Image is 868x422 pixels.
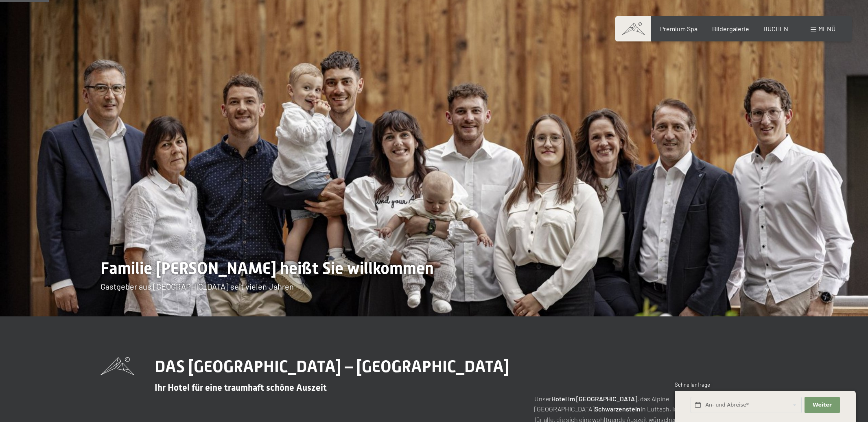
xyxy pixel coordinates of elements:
[101,259,434,278] span: Familie [PERSON_NAME] heißt Sie willkommen
[660,25,697,32] a: Premium Spa
[805,397,840,413] button: Weiter
[155,383,327,393] span: Ihr Hotel für eine traumhaft schöne Auszeit
[712,25,749,32] a: Bildergalerie
[675,381,710,388] span: Schnellanfrage
[763,25,788,32] a: BUCHEN
[155,357,509,376] span: DAS [GEOGRAPHIC_DATA] – [GEOGRAPHIC_DATA]
[551,395,637,403] strong: Hotel im [GEOGRAPHIC_DATA]
[818,25,835,32] span: Menü
[813,401,832,409] span: Weiter
[595,405,641,413] strong: Schwarzenstein
[101,281,294,291] span: Gastgeber aus [GEOGRAPHIC_DATA] seit vielen Jahren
